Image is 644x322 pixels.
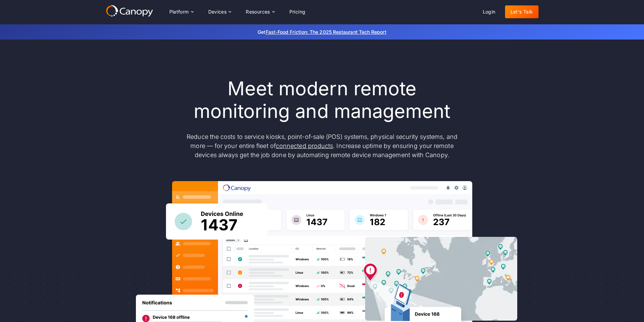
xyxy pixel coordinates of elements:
img: Canopy sees how many devices are online [166,203,267,240]
a: Pricing [284,5,311,18]
div: Resources [246,9,270,14]
a: Let's Talk [505,5,539,18]
div: Platform [169,9,189,14]
div: Resources [240,5,280,19]
p: Reduce the costs to service kiosks, point-of-sale (POS) systems, physical security systems, and m... [180,132,464,159]
p: Get [157,28,488,35]
div: Platform [164,5,199,19]
a: Fast-Food Friction: The 2025 Restaurant Tech Report [266,29,386,35]
a: Login [477,5,501,18]
div: Devices [203,5,237,19]
h1: Meet modern remote monitoring and management [180,77,464,123]
a: connected products [276,142,333,149]
div: Devices [208,9,227,14]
